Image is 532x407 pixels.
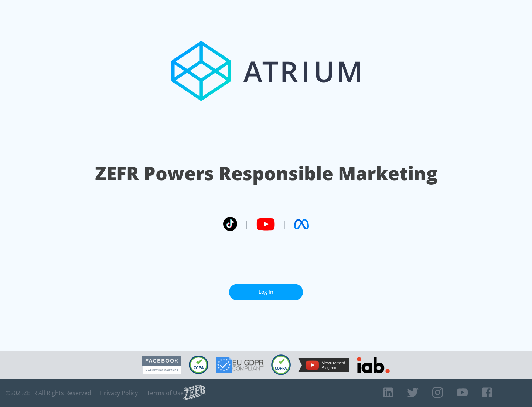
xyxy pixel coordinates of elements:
img: Facebook Marketing Partner [142,356,181,374]
a: Terms of Use [147,389,184,397]
img: COPPA Compliant [271,354,291,375]
span: | [245,219,249,230]
img: GDPR Compliant [216,357,264,373]
img: IAB [357,357,390,373]
a: Privacy Policy [100,389,138,397]
span: | [282,219,287,230]
img: YouTube Measurement Program [298,358,349,372]
h1: ZEFR Powers Responsible Marketing [95,161,437,186]
a: Log In [229,284,303,300]
span: © 2025 ZEFR All Rights Reserved [6,389,91,397]
img: CCPA Compliant [189,356,208,374]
